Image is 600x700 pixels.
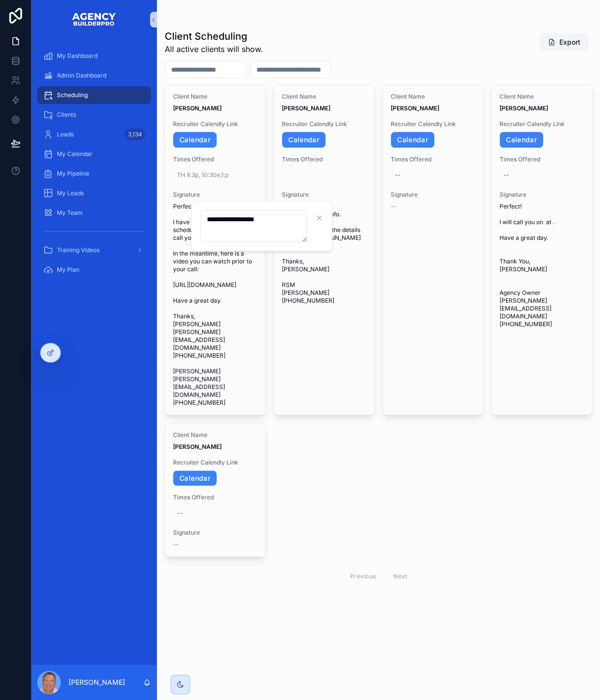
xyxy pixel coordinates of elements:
[173,529,257,537] span: Signature
[31,39,157,293] div: scrollable content
[395,171,400,179] div: --
[391,104,439,112] strong: [PERSON_NAME]
[165,29,263,43] h1: Client Scheduling
[500,104,548,112] strong: [PERSON_NAME]
[173,93,257,101] span: Client Name
[37,67,151,84] a: Admin Dashboard
[491,84,592,415] a: Client Name[PERSON_NAME]Recruiter Calendly LinkCalendarTimes Offered--SignaturePerfect! I will ca...
[282,120,366,128] span: Recruiter Calendly Link
[37,86,151,104] a: Scheduling
[37,126,151,143] a: Leads3,134
[391,156,475,163] span: Times Offered
[500,132,543,148] a: Calendar
[391,191,475,199] span: Signature
[69,677,125,687] p: [PERSON_NAME]
[282,132,325,148] a: Calendar
[173,203,257,407] span: Perfect! I have added you to our schedule and one of us will call you on at . In the meantime, he...
[503,171,509,179] div: --
[37,204,151,222] a: My Team
[125,129,145,140] div: 3,134
[391,120,475,128] span: Recruiter Calendly Link
[37,145,151,163] a: My Calendar
[173,156,257,163] span: Times Offered
[391,132,434,148] a: Calendar
[282,104,330,112] strong: [PERSON_NAME]
[173,470,217,486] a: Calendar
[57,130,74,138] span: Leads
[282,93,366,101] span: Client Name
[57,170,89,178] span: My Pipeline
[282,203,366,305] span: Thank you for requesting more info. You can find all of the details here: [URL][DOMAIN_NAME] Than...
[57,111,76,119] span: Clients
[173,541,179,548] span: --
[57,246,100,254] span: Training Videos
[57,189,84,197] span: My Leads
[274,84,375,415] a: Client Name[PERSON_NAME]Recruiter Calendly LinkCalendarTimes OfferedSignatureThank you for reques...
[173,132,217,148] a: Calendar
[37,241,151,259] a: Training Videos
[57,72,106,79] span: Admin Dashboard
[173,120,257,128] span: Recruiter Calendly Link
[500,120,584,128] span: Recruiter Calendly Link
[173,104,222,112] strong: [PERSON_NAME]
[173,431,257,439] span: Client Name
[37,184,151,202] a: My Leads
[37,47,151,65] a: My Dashboard
[57,209,83,217] span: My Team
[500,93,584,101] span: Client Name
[391,203,397,210] span: --
[540,33,588,51] button: Export
[72,12,117,27] img: App logo
[177,509,183,517] div: --
[165,43,263,55] span: All active clients will show.
[282,156,366,163] span: Times Offered
[382,84,483,415] a: Client Name[PERSON_NAME]Recruiter Calendly LinkCalendarTimes Offered--Signature--
[173,191,257,199] span: Signature
[500,191,584,199] span: Signature
[391,93,475,101] span: Client Name
[173,443,222,450] strong: [PERSON_NAME]
[173,493,257,501] span: Times Offered
[282,191,366,199] span: Signature
[500,156,584,163] span: Times Offered
[57,150,93,158] span: My Calendar
[500,203,584,328] span: Perfect! I will call you on at . Have a great day. Thank You, [PERSON_NAME] Agency Owner [PERSON_...
[173,459,257,467] span: Recruiter Calendly Link
[57,91,88,99] span: Scheduling
[37,165,151,182] a: My Pipeline
[37,106,151,124] a: Clients
[165,84,266,415] a: Client Name[PERSON_NAME]Recruiter Calendly LinkCalendarTimes OfferedTH 8.3p, 10:30e,1.pSignatureP...
[165,423,266,557] a: Client Name[PERSON_NAME]Recruiter Calendly LinkCalendarTimes Offered--Signature--
[177,171,253,179] span: TH 8.3p, 10:30e,1.p
[57,52,98,60] span: My Dashboard
[57,266,79,274] span: My Plan
[37,261,151,279] a: My Plan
